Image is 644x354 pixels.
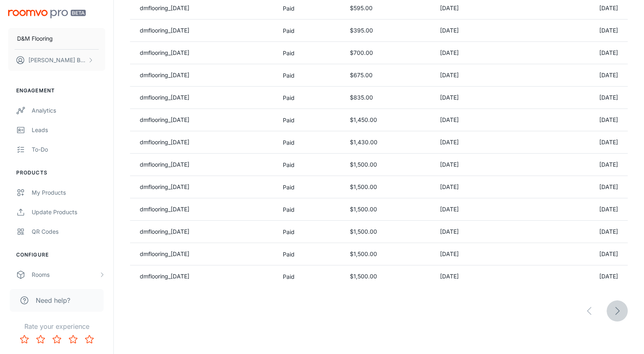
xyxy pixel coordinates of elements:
[536,87,628,109] td: [DATE]
[343,243,434,265] td: $1,500.00
[140,273,189,280] a: dmflooring_[DATE]
[283,228,337,236] p: Paid
[434,109,536,131] td: [DATE]
[536,265,628,288] td: [DATE]
[33,331,49,347] button: Rate 2 star
[536,198,628,221] td: [DATE]
[536,176,628,198] td: [DATE]
[434,221,536,243] td: [DATE]
[32,106,105,115] div: Analytics
[36,295,70,305] span: Need help?
[32,188,105,197] div: My Products
[140,94,189,101] a: dmflooring_[DATE]
[49,331,65,347] button: Rate 3 star
[343,87,434,109] td: $835.00
[343,198,434,221] td: $1,500.00
[434,198,536,221] td: [DATE]
[283,161,337,169] p: Paid
[140,72,189,78] a: dmflooring_[DATE]
[536,20,628,42] td: [DATE]
[434,265,536,288] td: [DATE]
[16,331,33,347] button: Rate 1 star
[536,243,628,265] td: [DATE]
[7,321,107,331] p: Rate your experience
[343,42,434,64] td: $700.00
[140,116,189,123] a: dmflooring_[DATE]
[343,265,434,288] td: $1,500.00
[536,131,628,154] td: [DATE]
[32,145,105,154] div: To-do
[283,272,337,281] p: Paid
[343,154,434,176] td: $1,500.00
[140,27,189,34] a: dmflooring_[DATE]
[343,131,434,154] td: $1,430.00
[343,64,434,87] td: $675.00
[17,34,53,43] p: D&M Flooring
[283,250,337,258] p: Paid
[434,243,536,265] td: [DATE]
[536,42,628,64] td: [DATE]
[283,49,337,57] p: Paid
[28,56,86,65] p: [PERSON_NAME] Bunkhong
[140,4,189,11] a: dmflooring_[DATE]
[343,20,434,42] td: $395.00
[343,109,434,131] td: $1,450.00
[434,87,536,109] td: [DATE]
[536,221,628,243] td: [DATE]
[283,138,337,147] p: Paid
[283,71,337,80] p: Paid
[283,183,337,191] p: Paid
[32,227,105,236] div: QR Codes
[32,126,105,135] div: Leads
[140,228,189,235] a: dmflooring_[DATE]
[8,10,86,18] img: Roomvo PRO Beta
[283,93,337,102] p: Paid
[140,206,189,213] a: dmflooring_[DATE]
[65,331,81,347] button: Rate 4 star
[434,64,536,87] td: [DATE]
[536,64,628,87] td: [DATE]
[32,208,105,217] div: Update Products
[140,250,189,257] a: dmflooring_[DATE]
[283,116,337,124] p: Paid
[140,49,189,56] a: dmflooring_[DATE]
[343,176,434,198] td: $1,500.00
[536,109,628,131] td: [DATE]
[283,205,337,214] p: Paid
[434,176,536,198] td: [DATE]
[283,4,337,13] p: Paid
[32,270,99,279] div: Rooms
[434,131,536,154] td: [DATE]
[343,221,434,243] td: $1,500.00
[536,154,628,176] td: [DATE]
[140,139,189,146] a: dmflooring_[DATE]
[8,50,105,71] button: [PERSON_NAME] Bunkhong
[283,26,337,35] p: Paid
[81,331,98,347] button: Rate 5 star
[8,28,105,49] button: D&M Flooring
[140,183,189,190] a: dmflooring_[DATE]
[434,20,536,42] td: [DATE]
[434,154,536,176] td: [DATE]
[140,161,189,168] a: dmflooring_[DATE]
[434,42,536,64] td: [DATE]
